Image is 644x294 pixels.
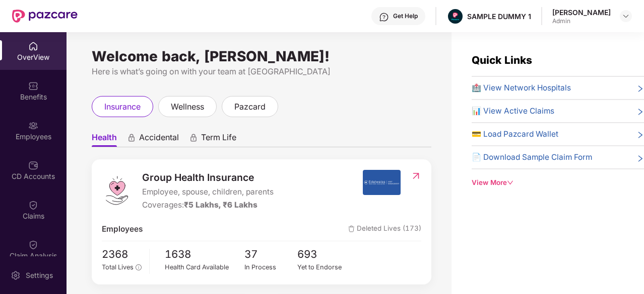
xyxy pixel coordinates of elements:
span: Accidental [139,132,179,147]
span: Health [92,132,117,147]
div: SAMPLE DUMMY 1 [467,12,531,21]
span: 37 [244,246,298,263]
img: insurerIcon [363,170,401,195]
span: 💳 Load Pazcard Wallet [472,128,558,140]
span: Employee, spouse, children, parents [142,186,274,198]
span: 📄 Download Sample Claim Form [472,151,592,163]
span: down [507,179,513,186]
span: ₹5 Lakhs, ₹6 Lakhs [184,200,257,210]
span: info-circle [136,264,141,270]
span: 📊 View Active Claims [472,105,554,117]
img: svg+xml;base64,PHN2ZyBpZD0iSG9tZSIgeG1sbnM9Imh0dHA6Ly93d3cudzMub3JnLzIwMDAvc3ZnIiB3aWR0aD0iMjAiIG... [28,41,38,51]
span: right [636,84,644,94]
div: Yet to Endorse [297,262,351,272]
span: 🏥 View Network Hospitals [472,82,571,94]
img: deleteIcon [348,226,355,232]
div: In Process [244,262,298,272]
span: right [636,130,644,140]
div: Admin [552,17,611,25]
span: 693 [297,246,351,263]
img: svg+xml;base64,PHN2ZyBpZD0iQmVuZWZpdHMiIHhtbG5zPSJodHRwOi8vd3d3LnczLm9yZy8yMDAwL3N2ZyIgd2lkdGg9Ij... [28,81,38,91]
span: Employees [102,223,143,235]
img: RedirectIcon [411,171,421,181]
img: Pazcare_Alternative_logo-01-01.png [448,9,463,24]
span: Group Health Insurance [142,170,274,185]
span: right [636,107,644,117]
img: svg+xml;base64,PHN2ZyBpZD0iU2V0dGluZy0yMHgyMCIgeG1sbnM9Imh0dHA6Ly93d3cudzMub3JnLzIwMDAvc3ZnIiB3aW... [11,270,21,280]
span: 2368 [102,246,142,263]
div: animation [189,133,198,142]
div: Settings [23,270,56,280]
span: Total Lives [102,263,134,271]
img: svg+xml;base64,PHN2ZyBpZD0iQ2xhaW0iIHhtbG5zPSJodHRwOi8vd3d3LnczLm9yZy8yMDAwL3N2ZyIgd2lkdGg9IjIwIi... [28,240,38,250]
div: Coverages: [142,199,274,211]
img: New Pazcare Logo [12,10,78,23]
img: logo [102,175,132,206]
div: Here is what’s going on with your team at [GEOGRAPHIC_DATA] [92,65,431,78]
img: svg+xml;base64,PHN2ZyBpZD0iQ2xhaW0iIHhtbG5zPSJodHRwOi8vd3d3LnczLm9yZy8yMDAwL3N2ZyIgd2lkdGg9IjIwIi... [28,200,38,210]
span: Deleted Lives (173) [348,223,421,235]
span: Quick Links [472,54,532,66]
img: svg+xml;base64,PHN2ZyBpZD0iRW1wbG95ZWVzIiB4bWxucz0iaHR0cDovL3d3dy53My5vcmcvMjAwMC9zdmciIHdpZHRoPS... [28,121,38,131]
span: 1638 [165,246,244,263]
div: View More [472,177,644,188]
div: Health Card Available [165,262,244,272]
span: pazcard [234,101,266,113]
span: insurance [104,101,141,113]
div: Get Help [393,12,418,20]
div: Welcome back, [PERSON_NAME]! [92,52,431,60]
img: svg+xml;base64,PHN2ZyBpZD0iRHJvcGRvd24tMzJ4MzIiIHhtbG5zPSJodHRwOi8vd3d3LnczLm9yZy8yMDAwL3N2ZyIgd2... [622,12,630,20]
img: svg+xml;base64,PHN2ZyBpZD0iSGVscC0zMngzMiIgeG1sbnM9Imh0dHA6Ly93d3cudzMub3JnLzIwMDAvc3ZnIiB3aWR0aD... [379,12,389,22]
img: svg+xml;base64,PHN2ZyBpZD0iQ0RfQWNjb3VudHMiIGRhdGEtbmFtZT0iQ0QgQWNjb3VudHMiIHhtbG5zPSJodHRwOi8vd3... [28,160,38,170]
span: wellness [171,101,204,113]
div: animation [127,133,136,142]
span: Term Life [201,132,236,147]
span: right [636,153,644,163]
div: [PERSON_NAME] [552,8,611,17]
